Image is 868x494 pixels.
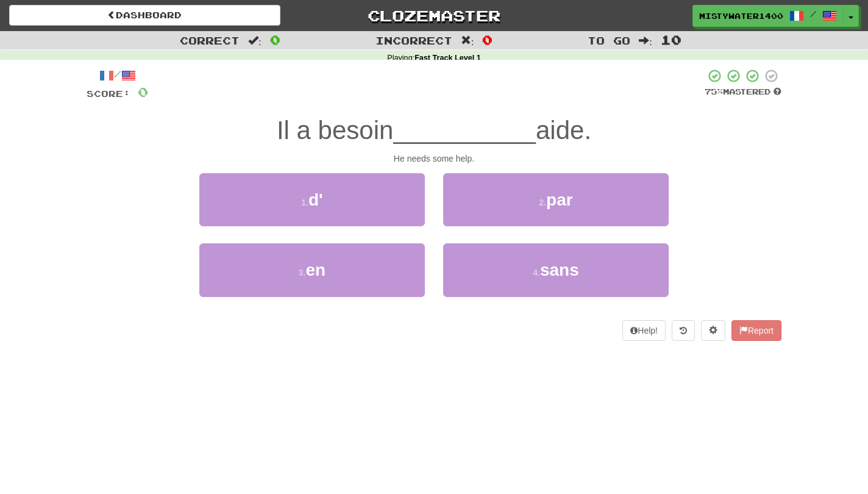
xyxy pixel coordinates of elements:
span: : [248,35,261,46]
span: 10 [661,32,681,47]
strong: Fast Track Level 1 [414,54,481,62]
span: aide. [536,116,591,145]
button: Help! [622,320,666,341]
button: Round history (alt+y) [672,320,695,341]
span: Il a besoin [277,116,393,145]
button: 2.par [443,173,669,226]
span: 0 [270,32,280,47]
div: He needs some help. [87,152,781,165]
span: __________ [393,116,536,145]
a: Dashboard [9,5,280,26]
span: en [306,260,326,279]
button: 1.d' [199,173,425,226]
div: Mastered [705,87,781,98]
span: sans [540,260,579,279]
button: 3.en [199,243,425,296]
span: To go [588,34,630,46]
span: : [639,35,652,46]
small: 4 . [533,268,540,277]
div: / [87,68,148,84]
small: 2 . [539,198,546,207]
button: Report [731,320,781,341]
span: 0 [138,84,148,99]
span: : [461,35,474,46]
span: 0 [482,32,493,47]
span: MistyWater1400 [699,10,783,21]
small: 1 . [301,198,308,207]
a: MistyWater1400 / [692,5,844,27]
span: Score: [87,88,130,99]
span: / [810,10,816,18]
span: Correct [180,34,240,46]
span: Incorrect [375,34,452,46]
a: Clozemaster [299,5,570,26]
button: 4.sans [443,243,669,296]
small: 3 . [299,268,306,277]
span: d' [308,190,323,209]
span: 75 % [705,87,723,96]
span: par [546,190,573,209]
